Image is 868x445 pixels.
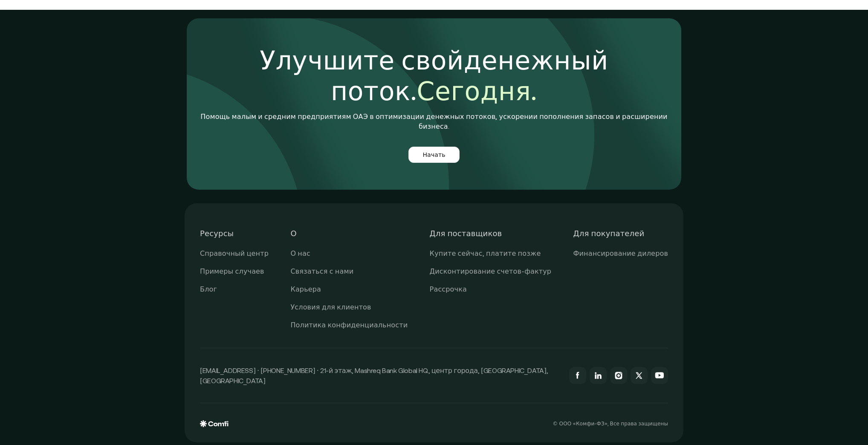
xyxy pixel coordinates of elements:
[408,147,459,163] a: Начать
[200,113,667,130] font: Помощь малым и средним предприятиям ОАЭ в оптимизации денежных потоков, ускорении пополнения запа...
[260,46,463,75] font: Улучшите свой
[417,76,537,106] font: Сегодня.
[290,284,321,295] a: Карьера
[290,267,353,275] font: Связаться с нами
[422,151,445,158] font: Начать
[290,302,371,313] a: Условия для клиентов
[430,284,467,295] a: Рассрочка
[430,229,502,238] font: Для поставщиков
[290,320,408,331] a: Политика конфиденциальности
[200,284,217,295] a: Блог
[200,249,269,257] font: Справочный центр
[290,266,353,277] a: Связаться с нами
[430,285,467,293] font: Рассрочка
[290,249,310,257] font: О нас
[573,249,668,257] font: Финансирование дилеров
[331,46,608,106] font: денежный поток.
[200,266,264,277] a: Примеры случаев
[200,229,234,238] font: Ресурсы
[430,266,552,277] a: Дисконтирование счетов-фактур
[290,285,321,293] font: Карьера
[573,248,668,259] a: Финансирование дилеров
[430,249,541,257] font: Купите сейчас, платите позже
[553,421,668,427] font: © ООО «Комфи-ФЗ», Все права защищены
[200,285,217,293] font: Блог
[290,303,371,311] font: Условия для клиентов
[200,248,269,259] a: Справочный центр
[430,248,541,259] a: Купите сейчас, платите позже
[290,321,408,329] font: Политика конфиденциальности
[290,248,310,259] a: О нас
[200,420,229,427] img: логотип comfi
[430,267,552,275] font: Дисконтирование счетов-фактур
[200,267,264,275] font: Примеры случаев
[290,229,296,238] font: О
[200,367,548,384] font: [EMAIL_ADDRESS] · [PHONE_NUMBER] · 21-й этаж, Mashreq Bank Global HQ, центр города, [GEOGRAPHIC_D...
[573,229,645,238] font: Для покупателей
